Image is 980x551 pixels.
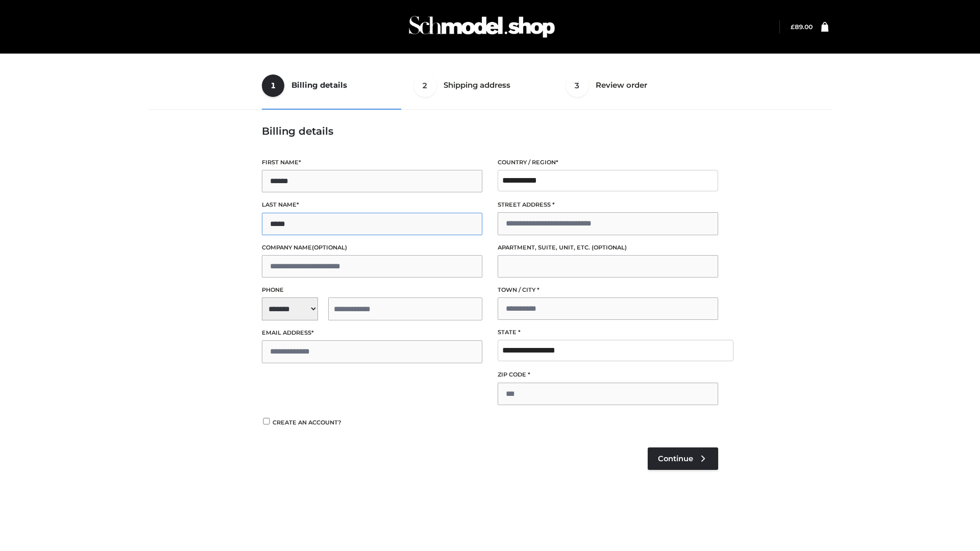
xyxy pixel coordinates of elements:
img: Schmodel Admin 964 [405,7,558,47]
input: Create an account? [262,418,271,424]
label: Town / City [498,285,718,295]
label: Company name [262,243,482,253]
span: (optional) [592,244,627,251]
a: £89.00 [791,23,813,31]
h3: Billing details [262,125,718,137]
span: (optional) [312,244,347,251]
label: Email address [262,328,482,338]
label: Phone [262,285,482,295]
span: Create an account? [273,419,341,426]
a: Continue [648,447,718,470]
label: ZIP Code [498,370,718,380]
label: Last name [262,200,482,210]
label: Street address [498,200,718,210]
label: Apartment, suite, unit, etc. [498,243,718,253]
span: Continue [658,454,693,463]
label: Country / Region [498,158,718,167]
label: State [498,328,718,337]
label: First name [262,158,482,167]
span: £ [791,23,795,31]
bdi: 89.00 [791,23,813,31]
